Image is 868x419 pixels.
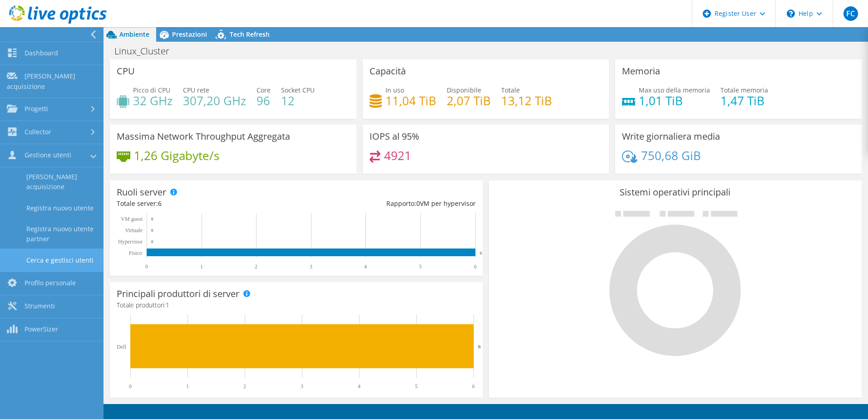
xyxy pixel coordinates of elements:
text: 5 [415,383,418,390]
span: Max uso della memoria [639,86,710,94]
text: 0 [145,263,148,270]
h4: 96 [256,96,271,106]
span: FC [843,6,858,21]
h3: Principali produttori di server [117,289,239,299]
div: Totale server: [117,199,296,209]
text: 6 [478,344,481,349]
text: 6 [480,251,482,255]
h4: 32 GHz [133,96,173,106]
text: 6 [472,383,475,390]
text: 5 [419,263,422,270]
span: Tech Refresh [230,30,270,39]
span: 1 [166,301,169,309]
text: 2 [255,263,257,270]
h3: Write giornaliera media [622,132,720,141]
span: Disponibile [447,86,481,94]
span: CPU rete [183,86,209,94]
h3: Massima Network Throughput Aggregata [117,132,290,141]
text: 3 [301,383,303,390]
h3: Capacità [370,66,406,76]
h3: Ruoli server [117,187,166,197]
text: 4 [364,263,367,270]
text: 0 [151,228,153,233]
h4: 1,26 Gigabyte/s [134,151,219,161]
h3: IOPS al 95% [370,132,419,141]
span: Socket CPU [281,86,315,94]
text: 4 [358,383,360,390]
h4: 13,12 TiB [501,96,552,106]
text: Dell [117,344,126,350]
span: Totale memoria [720,86,768,94]
span: Totale [501,86,520,94]
h4: 2,07 TiB [447,96,491,106]
text: 0 [151,217,153,221]
h3: CPU [117,66,135,76]
text: 0 [151,239,153,244]
h3: Sistemi operativi principali [496,187,855,197]
span: 6 [158,199,162,208]
h4: 750,68 GiB [641,151,701,161]
svg: \n [787,10,795,18]
h4: 12 [281,96,315,106]
text: Virtuale [125,227,143,234]
h4: 1,01 TiB [639,96,710,106]
span: Core [256,86,271,94]
h1: Linux_Cluster [110,46,183,56]
span: Picco di CPU [133,86,170,94]
text: 2 [243,383,246,390]
text: 0 [129,383,132,390]
span: Prestazioni [172,30,207,39]
span: Ambiente [119,30,149,39]
h3: Memoria [622,66,660,76]
h4: 307,20 GHz [183,96,246,106]
h4: 11,04 TiB [385,96,436,106]
span: 0 [416,199,420,208]
text: 1 [186,383,189,390]
h4: 4921 [384,151,411,161]
text: 6 [474,263,477,270]
text: Fisico [129,250,142,256]
span: In uso [385,86,404,94]
text: VM guest [121,216,143,222]
text: 3 [310,263,312,270]
h4: 1,47 TiB [720,96,768,106]
text: Hypervisor [118,239,143,245]
div: Rapporto: VM per hypervisor [296,199,475,209]
h4: Totale produttori: [117,300,476,310]
text: 1 [200,263,203,270]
